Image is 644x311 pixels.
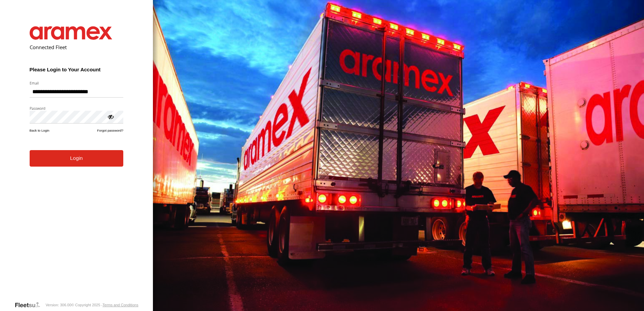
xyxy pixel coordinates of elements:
h2: Connected Fleet [30,44,124,50]
button: Login [30,150,124,167]
label: Password [30,106,124,111]
h3: Please Login to Your Account [30,67,124,72]
img: Aramex [30,26,112,40]
div: © Copyright 2025 - [71,303,138,307]
a: Terms and Conditions [102,303,138,307]
a: Back to Login [30,129,50,132]
div: Version: 306.00 [45,303,71,307]
label: Email [30,80,124,85]
a: Visit our Website [14,302,45,308]
a: Forgot password? [97,129,123,132]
